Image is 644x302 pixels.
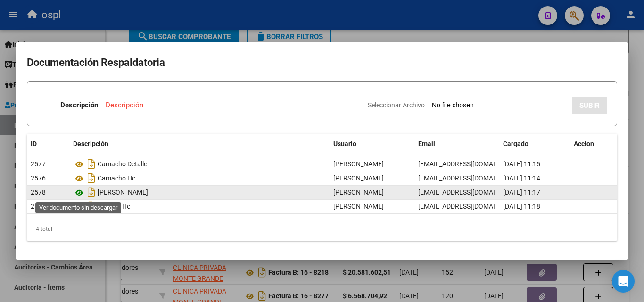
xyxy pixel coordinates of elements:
[612,270,635,293] div: Open Intercom Messenger
[333,174,384,182] span: [PERSON_NAME]
[333,188,384,196] span: [PERSON_NAME]
[503,188,540,196] span: [DATE] 11:17
[574,140,594,147] span: Accion
[31,174,46,182] span: 2576
[31,140,37,147] span: ID
[503,203,540,210] span: [DATE] 11:18
[368,101,425,109] span: Seleccionar Archivo
[27,134,69,154] datatable-header-cell: ID
[73,199,326,214] div: Segovia Hc
[27,217,617,241] div: 4 total
[579,101,600,110] span: SUBIR
[414,134,499,154] datatable-header-cell: Email
[330,134,414,154] datatable-header-cell: Usuario
[85,171,98,186] i: Descargar documento
[418,140,435,147] span: Email
[418,188,523,196] span: [EMAIL_ADDRESS][DOMAIN_NAME]
[85,156,98,171] i: Descargar documento
[418,203,523,210] span: [EMAIL_ADDRESS][DOMAIN_NAME]
[27,54,617,72] h2: Documentación Respaldatoria
[73,140,108,147] span: Descripción
[418,174,523,182] span: [EMAIL_ADDRESS][DOMAIN_NAME]
[85,185,98,200] i: Descargar documento
[572,97,607,114] button: SUBIR
[85,199,98,214] i: Descargar documento
[570,134,617,154] datatable-header-cell: Accion
[73,171,326,186] div: Camacho Hc
[31,188,46,196] span: 2578
[60,100,98,111] p: Descripción
[333,140,356,147] span: Usuario
[333,160,384,168] span: [PERSON_NAME]
[31,203,46,210] span: 2579
[503,140,528,147] span: Cargado
[69,134,330,154] datatable-header-cell: Descripción
[31,160,46,168] span: 2577
[418,160,523,168] span: [EMAIL_ADDRESS][DOMAIN_NAME]
[503,174,540,182] span: [DATE] 11:14
[499,134,570,154] datatable-header-cell: Cargado
[333,203,384,210] span: [PERSON_NAME]
[73,156,326,171] div: Camacho Detalle
[73,185,326,200] div: [PERSON_NAME]
[503,160,540,168] span: [DATE] 11:15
